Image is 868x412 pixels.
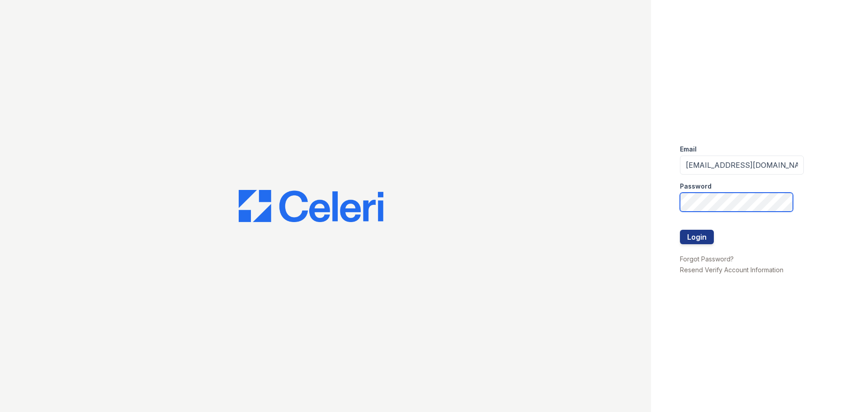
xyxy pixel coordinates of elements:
a: Forgot Password? [680,255,734,263]
label: Password [680,182,712,191]
label: Email [680,145,697,154]
img: CE_Logo_Blue-a8612792a0a2168367f1c8372b55b34899dd931a85d93a1a3d3e32e68fde9ad4.png [239,190,383,223]
button: Login [680,230,714,244]
a: Resend Verify Account Information [680,266,783,274]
